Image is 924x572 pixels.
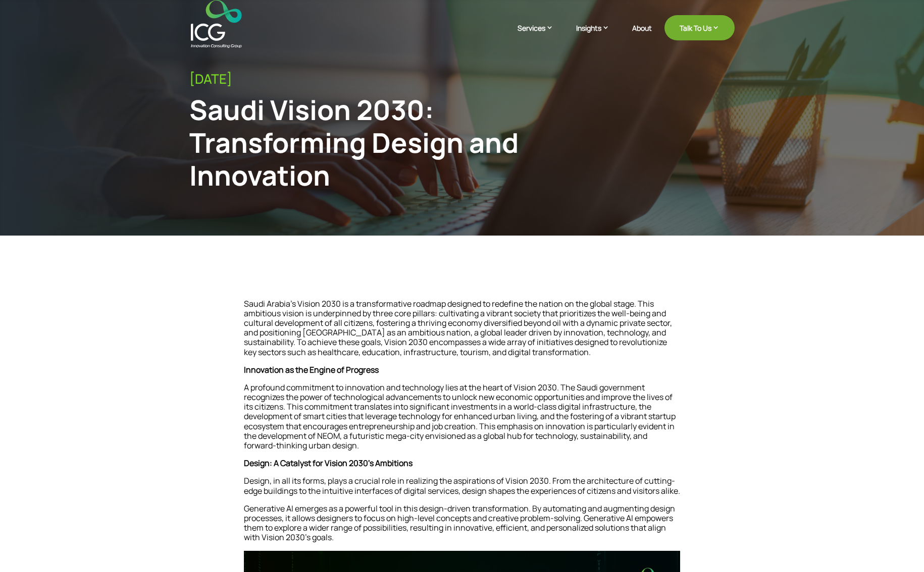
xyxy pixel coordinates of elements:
[244,364,379,375] strong: Innovation as the Engine of Progress
[518,23,563,48] a: Services
[244,504,680,551] p: Generative AI emerges as a powerful tool in this design-driven transformation. By automating and ...
[664,15,735,40] a: Talk To Us
[576,23,620,48] a: Insights
[244,383,680,459] p: A profound commitment to innovation and technology lies at the heart of Vision 2030. The Saudi go...
[244,299,680,365] p: Saudi Arabia’s Vision 2030 is a transformative roadmap designed to redefine the nation on the glo...
[189,71,735,87] div: [DATE]
[189,93,609,191] div: Saudi Vision 2030: Transforming Design and Innovation
[244,457,413,469] strong: Design: A Catalyst for Vision 2030’s Ambitions
[244,476,680,503] p: Design, in all its forms, plays a crucial role in realizing the aspirations of Vision 2030. From ...
[632,24,652,48] a: About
